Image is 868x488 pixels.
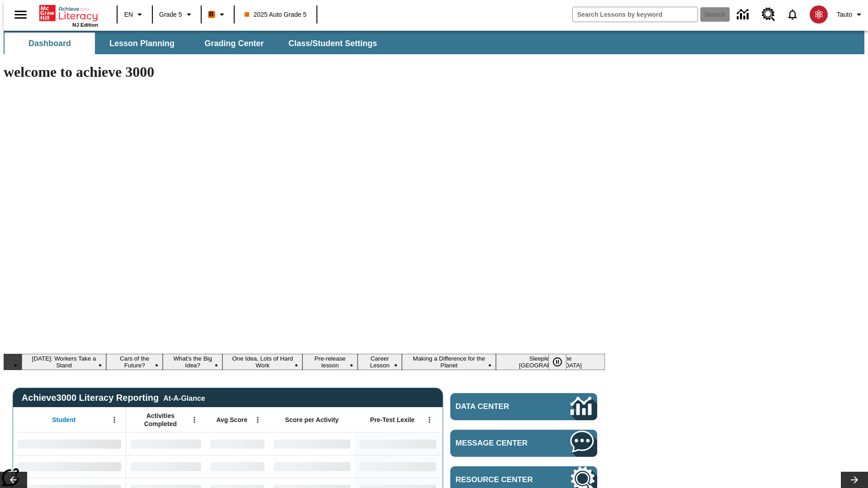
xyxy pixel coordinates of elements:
[28,38,71,49] span: Dashboard
[120,6,149,23] button: Language: EN, Select a language
[156,6,198,23] button: Grade: Grade 5, Select a grade
[72,22,98,28] span: NJ Edition
[126,432,206,455] div: No Data,
[5,33,95,54] button: Dashboard
[209,9,214,20] span: B
[251,413,264,427] button: Open Menu
[206,432,269,455] div: No Data,
[188,413,201,427] button: Open Menu
[124,10,133,19] span: EN
[548,354,566,370] button: Pause
[450,393,597,420] a: Data Center
[302,354,357,370] button: Slide 5 Pre-release lesson
[109,38,175,49] span: Lesson Planning
[756,2,781,27] a: Resource Center, Will open in new tab
[837,10,852,19] span: Tauto
[402,354,495,370] button: Slide 7 Making a Difference for the Planet
[4,64,605,80] h1: welcome to achieve 3000
[7,1,34,28] button: Open side menu
[126,455,206,478] div: No Data,
[370,416,415,424] span: Pre-Test Lexile
[204,6,231,23] button: Boost Class color is orange. Change class color
[804,3,833,26] button: Select a new avatar
[450,430,597,457] a: Message Center
[4,31,864,54] div: SubNavbar
[496,354,605,370] button: Slide 8 Sleepless in the Animal Kingdom
[573,7,698,22] input: search field
[245,10,307,19] span: 2025 Auto Grade 5
[52,416,75,424] span: Student
[163,393,205,403] div: At-A-Glance
[781,3,804,26] a: Notifications
[159,10,182,19] span: Grade 5
[22,354,106,370] button: Slide 1 Labor Day: Workers Take a Stand
[204,38,264,49] span: Grading Center
[456,439,543,448] span: Message Center
[358,354,402,370] button: Slide 6 Career Lesson
[841,472,868,488] button: Lesson carousel, Next
[222,354,302,370] button: Slide 4 One Idea, Lots of Hard Work
[456,402,540,411] span: Data Center
[206,455,269,478] div: No Data,
[106,354,163,370] button: Slide 2 Cars of the Future?
[22,393,205,403] span: Achieve3000 Literacy Reporting
[163,354,222,370] button: Slide 3 What's the Big Idea?
[285,416,339,424] span: Score per Activity
[288,38,377,49] span: Class/Student Settings
[423,413,436,427] button: Open Menu
[4,33,385,54] div: SubNavbar
[833,6,868,23] button: Profile/Settings
[731,2,756,27] a: Data Center
[189,33,279,54] button: Grading Center
[39,4,98,22] a: Home
[131,412,190,428] span: Activities Completed
[108,413,121,427] button: Open Menu
[281,33,384,54] button: Class/Student Settings
[456,475,543,484] span: Resource Center
[39,3,98,28] div: Home
[810,5,828,23] img: avatar image
[548,354,576,370] div: Pause
[216,416,247,424] span: Avg Score
[97,33,187,54] button: Lesson Planning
